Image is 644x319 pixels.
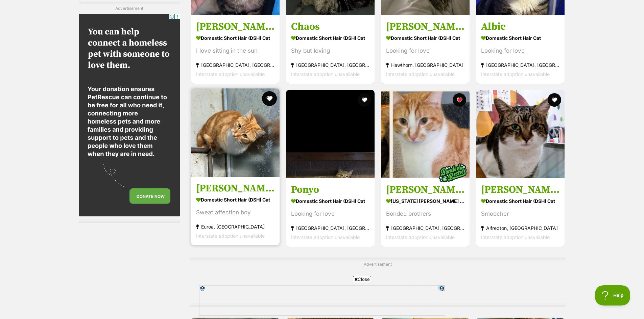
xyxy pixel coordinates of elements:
[476,178,565,247] a: [PERSON_NAME] Domestic Short Hair (DSH) Cat Smoocher Alfredton, [GEOGRAPHIC_DATA] Interstate adop...
[453,93,466,107] button: favourite
[436,156,470,190] img: bonded besties
[291,196,369,206] strong: Domestic Short Hair (DSH) Cat
[481,46,559,55] div: Looking for love
[291,209,369,218] div: Looking for love
[358,93,371,107] button: favourite
[595,285,630,305] iframe: Help Scout Beacon - Open
[386,71,455,77] span: Interstate adoption unavailable
[386,209,464,218] div: Bonded brothers
[196,182,275,195] h3: [PERSON_NAME]
[291,60,369,69] strong: [GEOGRAPHIC_DATA], [GEOGRAPHIC_DATA]
[386,234,455,240] span: Interstate adoption unavailable
[386,60,464,69] strong: Hawthorn, [GEOGRAPHIC_DATA]
[353,276,371,283] span: Close
[196,60,275,69] strong: [GEOGRAPHIC_DATA], [GEOGRAPHIC_DATA]
[381,178,470,247] a: [PERSON_NAME] and [PERSON_NAME] [US_STATE] [PERSON_NAME] Cat Bonded brothers [GEOGRAPHIC_DATA], [...
[286,178,375,247] a: Ponyo Domestic Short Hair (DSH) Cat Looking for love [GEOGRAPHIC_DATA], [GEOGRAPHIC_DATA] Interst...
[481,196,559,206] strong: Domestic Short Hair (DSH) Cat
[196,71,265,77] span: Interstate adoption unavailable
[291,223,369,233] strong: [GEOGRAPHIC_DATA], [GEOGRAPHIC_DATA]
[291,183,369,196] h3: Ponyo
[291,71,360,77] span: Interstate adoption unavailable
[386,223,464,233] strong: [GEOGRAPHIC_DATA], [GEOGRAPHIC_DATA]
[476,90,565,178] img: Francis - Domestic Short Hair (DSH) Cat
[196,46,275,55] div: I love sitting in the sun
[286,15,375,83] a: Chaos Domestic Short Hair (DSH) Cat Shy but loving [GEOGRAPHIC_DATA], [GEOGRAPHIC_DATA] Interstat...
[481,71,550,77] span: Interstate adoption unavailable
[79,2,180,223] div: Advertisement
[381,90,470,178] img: Toby and Logan - Maine Coon Cat
[190,258,566,307] div: Advertisement
[196,233,265,239] span: Interstate adoption unavailable
[481,33,559,43] strong: Domestic Short Hair Cat
[196,208,275,217] div: Sweat affection boy
[196,20,275,33] h3: [PERSON_NAME]
[291,33,369,43] strong: Domestic Short Hair (DSH) Cat
[196,222,275,231] strong: Euroa, [GEOGRAPHIC_DATA]
[196,195,275,205] strong: Domestic Short Hair (DSH) Cat
[481,209,559,218] div: Smoocher
[386,33,464,43] strong: Domestic Short Hair (DSH) Cat
[199,285,445,316] iframe: Advertisement
[481,223,559,233] strong: Alfredton, [GEOGRAPHIC_DATA]
[286,90,375,178] img: Ponyo - Domestic Short Hair (DSH) Cat
[291,20,369,33] h3: Chaos
[381,15,470,83] a: [PERSON_NAME] Domestic Short Hair (DSH) Cat Looking for love Hawthorn, [GEOGRAPHIC_DATA] Intersta...
[481,60,559,69] strong: [GEOGRAPHIC_DATA], [GEOGRAPHIC_DATA]
[196,33,275,43] strong: Domestic Short Hair (DSH) Cat
[481,183,559,196] h3: [PERSON_NAME]
[191,88,280,177] img: Chester - Domestic Short Hair (DSH) Cat
[386,20,464,33] h3: [PERSON_NAME]
[386,183,464,196] h3: [PERSON_NAME] and [PERSON_NAME]
[291,46,369,55] div: Shy but loving
[548,93,562,107] button: favourite
[481,20,559,33] h3: Albie
[191,177,280,245] a: [PERSON_NAME] Domestic Short Hair (DSH) Cat Sweat affection boy Euroa, [GEOGRAPHIC_DATA] Intersta...
[481,234,550,240] span: Interstate adoption unavailable
[386,46,464,55] div: Looking for love
[79,14,180,217] iframe: Advertisement
[386,196,464,206] strong: [US_STATE] [PERSON_NAME] Cat
[291,234,360,240] span: Interstate adoption unavailable
[476,15,565,83] a: Albie Domestic Short Hair Cat Looking for love [GEOGRAPHIC_DATA], [GEOGRAPHIC_DATA] Interstate ad...
[262,91,277,106] button: favourite
[191,15,280,83] a: [PERSON_NAME] Domestic Short Hair (DSH) Cat I love sitting in the sun [GEOGRAPHIC_DATA], [GEOGRAP...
